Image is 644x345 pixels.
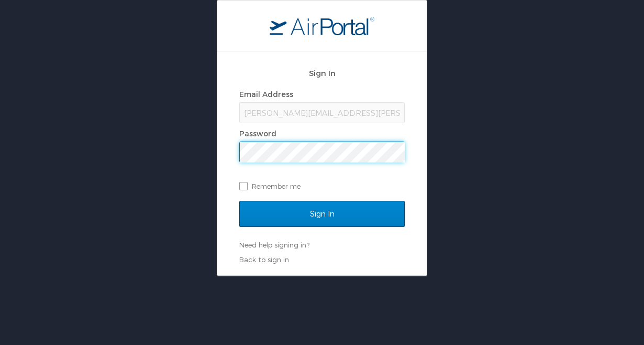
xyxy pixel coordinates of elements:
a: Need help signing in? [239,241,309,249]
label: Remember me [239,178,405,194]
input: Sign In [239,201,405,227]
img: logo [270,16,374,35]
h2: Sign In [239,67,405,79]
a: Back to sign in [239,255,289,264]
label: Email Address [239,90,293,99]
label: Password [239,129,276,138]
